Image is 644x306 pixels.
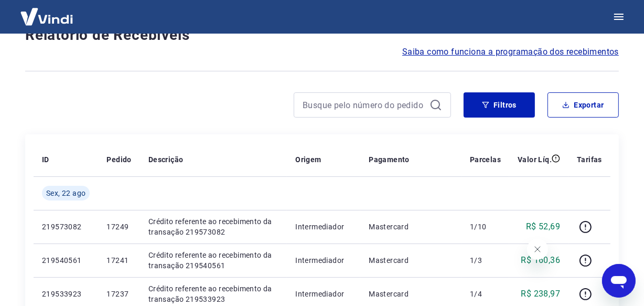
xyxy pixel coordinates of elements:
[106,221,131,232] p: 17249
[106,154,131,165] p: Pedido
[295,221,352,232] p: Intermediador
[25,25,619,46] h4: Relatório de Recebíveis
[6,7,88,16] span: Olá! Precisa de ajuda?
[521,254,561,267] p: R$ 160,36
[577,154,602,165] p: Tarifas
[46,188,85,198] span: Sex, 22 ago
[106,255,131,266] p: 17241
[602,264,636,298] iframe: Botão para abrir a janela de mensagens
[369,255,453,266] p: Mastercard
[521,288,561,300] p: R$ 238,97
[369,154,410,165] p: Pagamento
[369,221,453,232] p: Mastercard
[526,220,560,233] p: R$ 52,69
[303,97,425,113] input: Busque pelo número do pedido
[402,46,619,58] a: Saiba como funciona a programação dos recebimentos
[470,154,501,165] p: Parcelas
[470,221,501,232] p: 1/10
[42,221,90,232] p: 219573082
[464,92,535,118] button: Filtros
[295,289,352,299] p: Intermediador
[148,283,278,304] p: Crédito referente ao recebimento da transação 219533923
[148,154,184,165] p: Descrição
[518,154,552,165] p: Valor Líq.
[13,1,81,33] img: Vindi
[470,255,501,266] p: 1/3
[106,289,131,299] p: 17237
[148,216,278,237] p: Crédito referente ao recebimento da transação 219573082
[369,289,453,299] p: Mastercard
[42,289,90,299] p: 219533923
[148,250,278,271] p: Crédito referente ao recebimento da transação 219540561
[42,255,90,266] p: 219540561
[470,289,501,299] p: 1/4
[42,154,49,165] p: ID
[295,154,321,165] p: Origem
[527,239,548,260] iframe: Fechar mensagem
[295,255,352,266] p: Intermediador
[548,92,619,118] button: Exportar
